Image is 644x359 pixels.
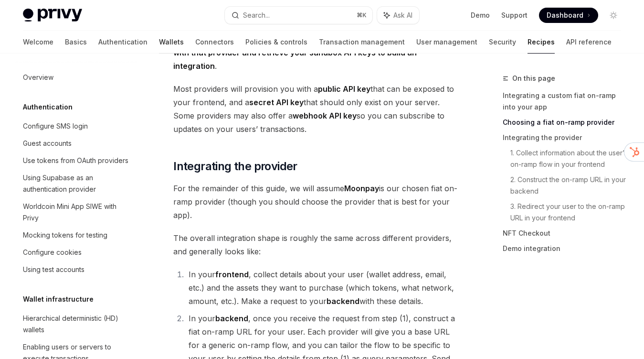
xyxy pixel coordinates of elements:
h5: Authentication [23,101,73,113]
a: Recipes [528,31,555,54]
span: Dashboard [547,11,583,20]
span: The overall integration shape is roughly the same across different providers, and generally looks... [173,231,459,258]
div: Overview [23,72,53,83]
h5: Wallet infrastructure [23,294,94,305]
span: On this page [512,73,555,84]
button: Ask AI [377,7,419,24]
strong: frontend [215,270,249,279]
div: Using test accounts [23,264,84,275]
a: Use tokens from OAuth providers [15,152,137,169]
span: For the remainder of this guide, we will assume is our chosen fiat on-ramp provider (though you s... [173,182,459,222]
a: 2. Construct the on-ramp URL in your backend [510,172,629,199]
li: In your , collect details about your user (wallet address, email, etc.) and the assets they want ... [186,268,459,308]
span: Ask AI [393,11,412,20]
a: Policies & controls [245,31,307,54]
a: Wallets [159,31,184,54]
span: Most providers will provision you with a that can be exposed to your frontend, and a that should ... [173,82,459,136]
a: API reference [566,31,612,54]
a: Integrating the provider [503,130,629,145]
a: Configure cookies [15,244,137,261]
a: Integrating a custom fiat on-ramp into your app [503,88,629,115]
a: 1. Collect information about the user’s on-ramp flow in your frontend [510,145,629,172]
img: light logo [23,9,82,22]
a: Guest accounts [15,135,137,152]
strong: Moonpay [344,184,379,193]
a: 3. Redirect your user to the on-ramp URL in your frontend [510,199,629,226]
div: Search... [243,10,270,21]
a: Demo integration [503,241,629,256]
a: Security [489,31,516,54]
button: Search...⌘K [225,7,372,24]
strong: backend [215,314,248,323]
span: ⌘ K [357,11,367,19]
a: Support [501,11,528,20]
div: Hierarchical deterministic (HD) wallets [23,313,132,336]
div: Configure cookies [23,247,82,258]
a: Basics [65,31,87,54]
strong: backend [327,296,359,306]
strong: webhook API key [293,111,357,120]
a: User management [416,31,477,54]
a: Using test accounts [15,261,137,278]
a: Demo [471,11,490,20]
a: Authentication [98,31,148,54]
div: Use tokens from OAuth providers [23,155,128,166]
div: Using Supabase as an authentication provider [23,172,132,195]
a: Hierarchical deterministic (HD) wallets [15,310,137,338]
a: Worldcoin Mini App SIWE with Privy [15,198,137,227]
a: Welcome [23,31,53,54]
a: NFT Checkout [503,226,629,241]
a: Mocking tokens for testing [15,227,137,244]
a: Transaction management [319,31,405,54]
div: Guest accounts [23,138,72,149]
a: Connectors [195,31,234,54]
a: Using Supabase as an authentication provider [15,169,137,198]
div: Configure SMS login [23,120,88,132]
a: Dashboard [539,8,598,23]
a: Overview [15,69,137,86]
span: Integrating the provider [173,159,297,174]
strong: secret API key [249,98,304,107]
button: Toggle dark mode [606,8,621,23]
a: Choosing a fiat on-ramp provider [503,115,629,130]
div: Worldcoin Mini App SIWE with Privy [23,201,132,224]
a: Configure SMS login [15,118,137,135]
strong: public API key [318,84,370,94]
div: Mocking tokens for testing [23,229,107,241]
